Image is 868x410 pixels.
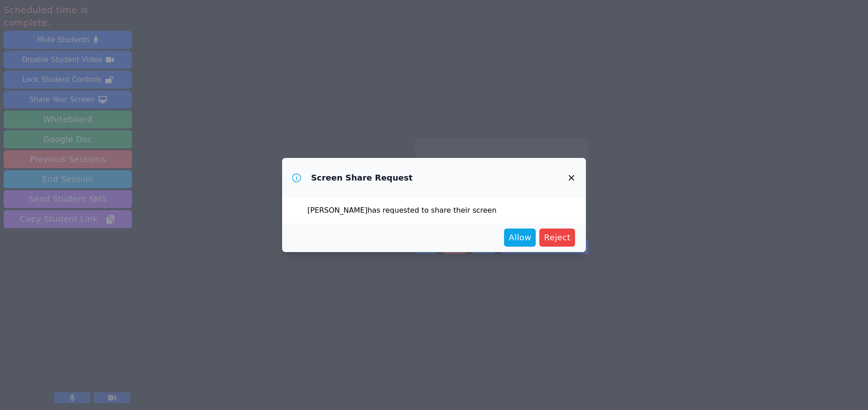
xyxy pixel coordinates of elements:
span: Reject [544,231,571,244]
span: Allow [509,231,531,244]
div: [PERSON_NAME] has requested to share their screen [282,198,586,223]
button: Reject [539,229,575,247]
h3: Screen Share Request [311,172,413,183]
button: Allow [504,229,536,247]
